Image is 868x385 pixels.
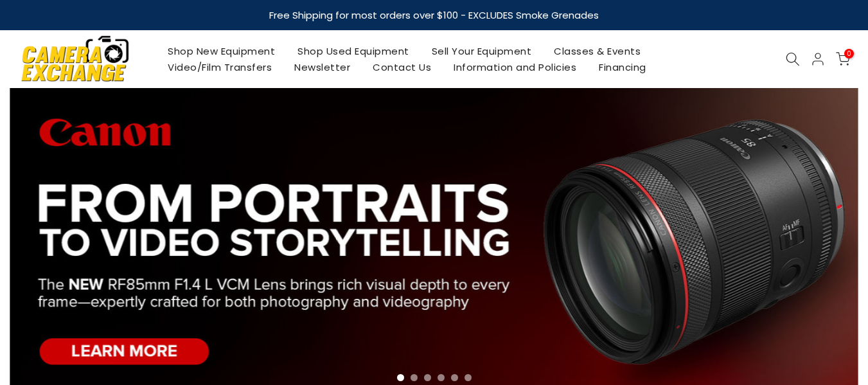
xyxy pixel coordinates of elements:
a: Shop New Equipment [157,43,287,59]
li: Page dot 1 [397,374,404,381]
a: Contact Us [362,59,443,75]
a: Information and Policies [443,59,588,75]
a: Classes & Events [543,43,652,59]
a: Financing [588,59,658,75]
li: Page dot 3 [424,374,431,381]
a: Shop Used Equipment [287,43,421,59]
li: Page dot 2 [411,374,418,381]
a: Newsletter [283,59,362,75]
li: Page dot 4 [438,374,445,381]
a: Video/Film Transfers [157,59,283,75]
a: 0 [836,52,850,66]
a: Sell Your Equipment [420,43,543,59]
li: Page dot 5 [451,374,458,381]
li: Page dot 6 [465,374,472,381]
strong: Free Shipping for most orders over $100 - EXCLUDES Smoke Grenades [269,8,599,22]
span: 0 [844,49,854,58]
